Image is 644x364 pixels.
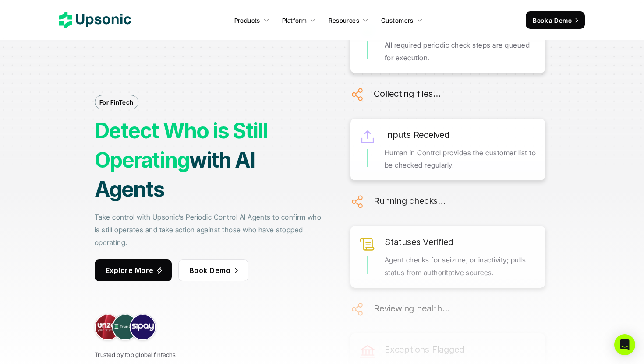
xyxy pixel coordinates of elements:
[95,211,325,248] p: Take control with Upsonic’s Periodic Control AI Agents to confirm who is still operates and take ...
[374,193,446,208] h6: Running checks…
[95,259,172,281] a: Explore More
[614,334,635,355] div: Open Intercom Messenger
[99,98,134,107] p: For FinTech
[385,39,536,64] p: All required periodic check steps are queued for execution.
[95,118,272,173] strong: Detect Who is Still Operating
[385,147,536,172] p: Human in Control provides the customer list to be checked regularly.
[229,12,275,28] a: Products
[374,86,441,101] h6: Collecting files…
[282,16,307,25] p: Platform
[178,259,248,281] a: Book Demo
[329,16,359,25] p: Resources
[385,254,536,279] p: Agent checks for seizure, or inactivity; pulls status from authoritative sources.
[385,342,464,357] h6: Exceptions Flagged
[234,16,260,25] p: Products
[381,16,414,25] p: Customers
[385,234,453,249] h6: Statuses Verified
[106,264,154,277] p: Explore More
[533,16,572,25] p: Book a Demo
[95,349,176,360] p: Trusted by top global fintechs
[374,301,450,316] h6: Reviewing health…
[189,264,230,277] p: Book Demo
[385,127,449,142] h6: Inputs Received
[95,147,258,202] strong: with AI Agents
